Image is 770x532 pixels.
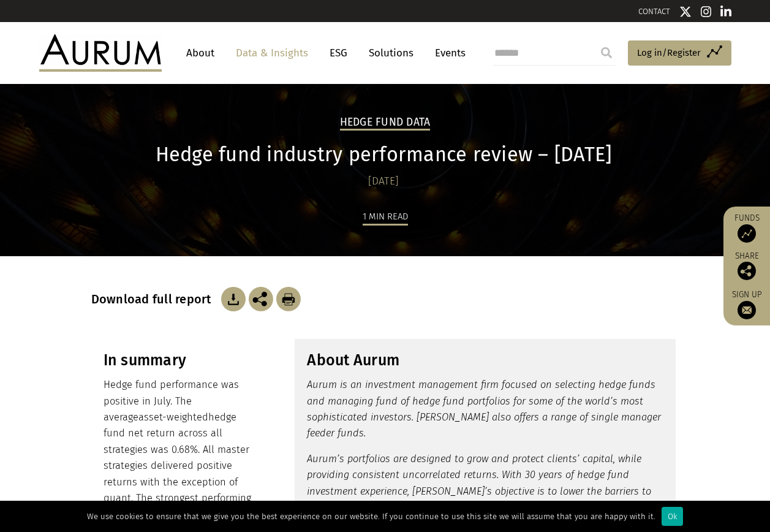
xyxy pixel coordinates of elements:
img: Download Article [221,287,246,311]
a: Events [429,42,466,64]
a: Data & Insights [230,42,314,64]
img: Instagram icon [701,6,712,18]
img: Sign up to our newsletter [738,301,756,319]
div: [DATE] [91,173,676,190]
img: Twitter icon [679,6,692,18]
img: Access Funds [738,224,756,243]
img: Aurum [39,34,162,71]
h3: About Aurum [307,351,663,370]
h1: Hedge fund industry performance review – [DATE] [91,143,676,167]
h2: Hedge Fund Data [340,116,431,131]
span: asset-weighted [138,411,208,423]
h3: Download full report [91,292,218,306]
a: Sign up [730,289,764,319]
img: Share this post [249,287,273,311]
input: Submit [594,40,619,65]
a: CONTACT [638,7,670,16]
h3: In summary [104,351,256,370]
div: Ok [662,507,683,526]
a: Solutions [363,42,420,64]
a: Log in/Register [628,40,731,66]
a: About [180,42,221,64]
em: Aurum’s portfolios are designed to grow and protect clients’ capital, while providing consistent ... [307,453,651,513]
span: Log in/Register [637,45,701,60]
div: 1 min read [363,209,408,226]
div: Share [730,252,764,280]
em: Aurum is an investment management firm focused on selecting hedge funds and managing fund of hedg... [307,379,661,439]
a: ESG [323,42,353,64]
img: Linkedin icon [720,6,731,18]
img: Download Article [276,287,301,311]
img: Share this post [738,262,756,280]
a: Funds [730,213,764,243]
